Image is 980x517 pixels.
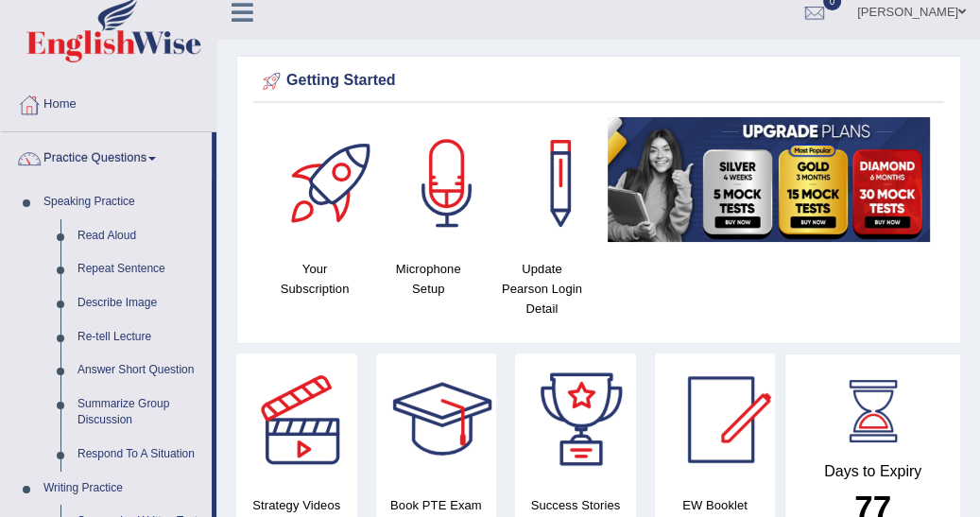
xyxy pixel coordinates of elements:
a: Summarize Group Discussion [69,388,212,438]
img: small5.jpg [608,117,930,242]
a: Answer Short Question [69,353,212,388]
a: Practice Questions [1,132,212,180]
a: Read Aloud [69,219,212,253]
h4: Book PTE Exam [376,495,497,515]
a: Speaking Practice [35,185,212,219]
a: Describe Image [69,286,212,320]
div: Getting Started [258,67,939,95]
h4: Microphone Setup [381,259,475,299]
a: Writing Practice [35,472,212,506]
a: Repeat Sentence [69,252,212,286]
h4: Update Pearson Login Detail [494,259,589,319]
h4: Strategy Videos [236,495,357,515]
a: Respond To A Situation [69,438,212,472]
h4: Success Stories [515,495,636,515]
h4: Your Subscription [267,259,362,299]
h4: Days to Expiry [806,463,939,480]
a: Re-tell Lecture [69,320,212,354]
a: Home [1,78,216,126]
